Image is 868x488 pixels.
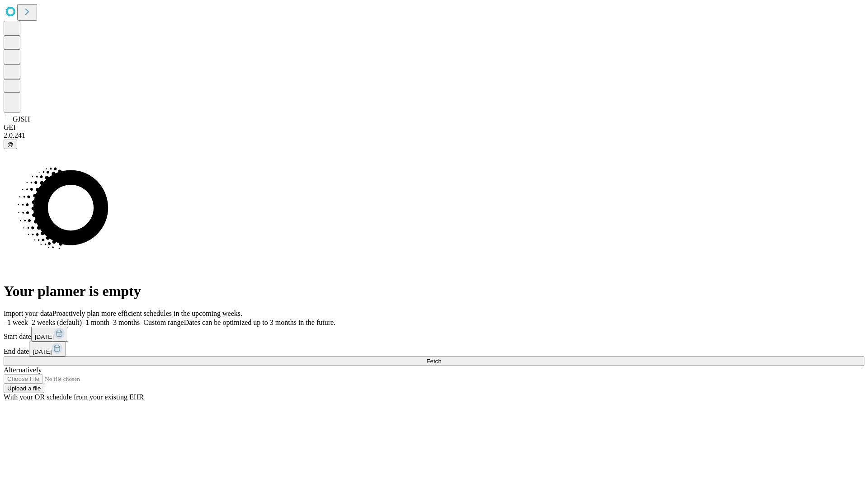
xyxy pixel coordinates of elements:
span: Proactively plan more efficient schedules in the upcoming weeks. [52,310,242,317]
span: 1 month [85,319,109,326]
span: GJSH [13,115,30,123]
span: [DATE] [33,348,52,355]
span: 2 weeks (default) [32,319,82,326]
span: Fetch [426,358,441,365]
span: @ [7,141,14,148]
h1: Your planner is empty [4,283,864,300]
span: Alternatively [4,366,42,374]
span: 3 months [113,319,140,326]
div: End date [4,342,864,357]
span: Import your data [4,310,52,317]
span: 1 week [7,319,28,326]
div: Start date [4,327,864,342]
button: [DATE] [31,327,68,342]
button: [DATE] [29,342,66,357]
div: GEI [4,123,864,131]
span: With your OR schedule from your existing EHR [4,393,144,401]
span: [DATE] [35,333,54,340]
button: Upload a file [4,384,44,393]
span: Custom range [143,319,184,326]
span: Dates can be optimized up to 3 months in the future. [184,319,335,326]
div: 2.0.241 [4,131,864,140]
button: Fetch [4,357,864,366]
button: @ [4,140,17,149]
